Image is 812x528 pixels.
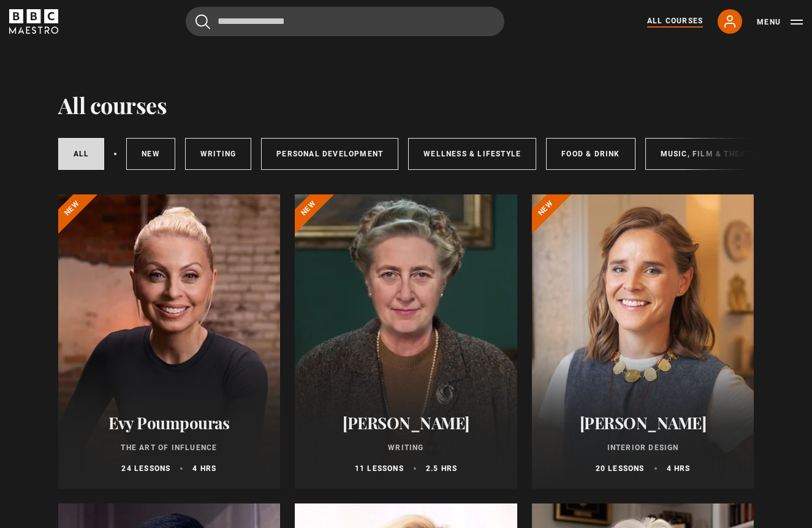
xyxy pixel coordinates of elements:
[295,194,517,489] a: [PERSON_NAME] Writing 11 lessons 2.5 hrs New
[73,442,266,453] p: The Art of Influence
[185,138,251,170] a: Writing
[645,138,776,170] a: Music, Film & Theatre
[121,463,170,474] p: 24 lessons
[73,413,266,432] h2: Evy Poumpouras
[58,138,105,170] a: All
[9,9,58,34] svg: BBC Maestro
[355,463,404,474] p: 11 lessons
[58,194,281,489] a: Evy Poumpouras The Art of Influence 24 lessons 4 hrs New
[309,442,503,453] p: Writing
[596,463,645,474] p: 20 lessons
[195,14,210,29] button: Submit the search query
[667,463,691,474] p: 4 hrs
[192,463,216,474] p: 4 hrs
[546,138,635,170] a: Food & Drink
[532,194,754,489] a: [PERSON_NAME] Interior Design 20 lessons 4 hrs New
[757,16,803,28] button: Toggle navigation
[408,138,536,170] a: Wellness & Lifestyle
[261,138,398,170] a: Personal Development
[547,442,740,453] p: Interior Design
[647,15,703,28] a: All Courses
[309,413,503,432] h2: [PERSON_NAME]
[426,463,457,474] p: 2.5 hrs
[126,138,175,170] a: New
[547,413,740,432] h2: [PERSON_NAME]
[186,7,504,36] input: Search
[58,92,167,118] h1: All courses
